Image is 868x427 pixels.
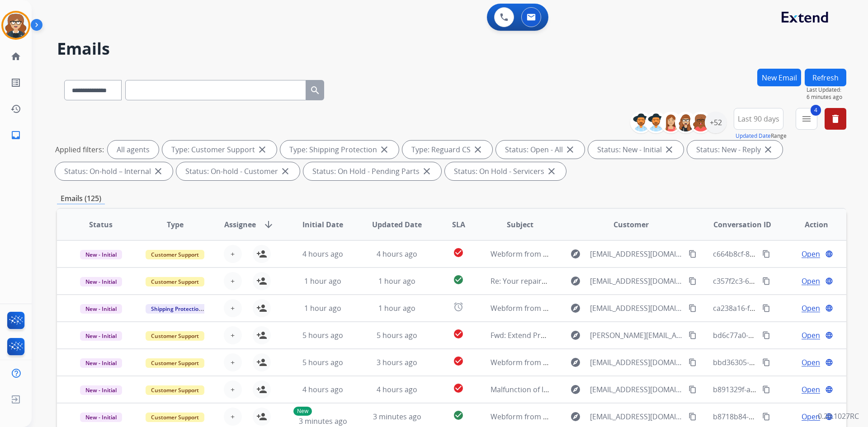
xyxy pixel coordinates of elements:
mat-icon: content_copy [762,413,770,421]
span: 1 hour ago [378,276,415,286]
span: 4 [811,105,821,116]
span: b891329f-a3ed-4a38-8192-331efd0d139d [713,385,851,394]
button: Last 90 days [734,108,783,130]
span: 1 hour ago [378,303,415,313]
span: SLA [452,219,465,230]
mat-icon: close [421,166,432,177]
span: bd6c77a0-4b3f-451f-8888-16bc4973ec53 [713,330,849,340]
mat-icon: explore [570,330,581,341]
mat-icon: language [825,250,833,258]
span: Subject [507,219,533,230]
span: [EMAIL_ADDRESS][DOMAIN_NAME] [590,357,683,368]
div: Status: On-hold - Customer [176,162,300,180]
mat-icon: content_copy [689,250,697,258]
mat-icon: check_circle [453,328,464,339]
span: + [231,330,235,341]
span: New - Initial [80,304,122,314]
span: Open [802,303,820,314]
mat-icon: close [763,144,774,155]
mat-icon: content_copy [689,331,697,339]
span: Customer Support [146,250,204,259]
mat-icon: close [546,166,557,177]
mat-icon: close [565,144,576,155]
mat-icon: check_circle [453,247,464,258]
mat-icon: content_copy [762,277,770,285]
mat-icon: language [825,304,833,312]
span: 4 hours ago [377,249,417,259]
mat-icon: language [825,358,833,366]
span: 4 hours ago [302,385,343,394]
span: + [231,276,235,286]
span: 3 hours ago [377,357,417,367]
span: Customer Support [146,413,204,422]
p: Applied filters: [55,144,104,155]
span: 4 hours ago [377,385,417,394]
span: [EMAIL_ADDRESS][DOMAIN_NAME] [590,249,683,259]
mat-icon: close [664,144,675,155]
th: Action [772,209,846,240]
span: New - Initial [80,385,122,395]
span: + [231,411,235,422]
mat-icon: person_add [256,411,267,422]
mat-icon: check_circle [453,274,464,285]
mat-icon: home [10,51,21,62]
button: + [224,408,242,426]
span: New - Initial [80,413,122,422]
span: [EMAIL_ADDRESS][DOMAIN_NAME] [590,303,683,314]
span: Customer Support [146,385,204,395]
mat-icon: arrow_downward [263,219,274,230]
span: 1 hour ago [304,276,341,286]
span: Webform from [EMAIL_ADDRESS][DOMAIN_NAME] on [DATE] [491,412,695,422]
div: Status: Open - All [496,141,585,159]
span: Webform from [EMAIL_ADDRESS][DOMAIN_NAME] on [DATE] [491,357,695,367]
button: + [224,326,242,344]
span: Open [802,384,820,395]
div: Status: New - Reply [687,141,783,159]
span: New - Initial [80,331,122,341]
div: Status: New - Initial [588,141,684,159]
span: Re: Your repaired product has been delivered [491,276,646,286]
span: Customer Support [146,277,204,286]
mat-icon: language [825,331,833,339]
span: Customer Support [146,331,204,341]
mat-icon: language [825,385,833,394]
span: Updated Date [372,219,422,230]
mat-icon: language [825,277,833,285]
mat-icon: content_copy [689,277,697,285]
mat-icon: check_circle [453,410,464,421]
span: Type [167,219,184,230]
mat-icon: alarm [453,301,464,312]
span: Webform from [EMAIL_ADDRESS][DOMAIN_NAME] on [DATE] [491,249,695,259]
span: [EMAIL_ADDRESS][DOMAIN_NAME] [590,276,683,286]
button: 4 [796,108,817,130]
span: Fwd: Extend Product Protection Confirmation [491,330,646,340]
span: Webform from [EMAIL_ADDRESS][DOMAIN_NAME] on [DATE] [491,303,695,313]
span: Open [802,357,820,368]
span: + [231,384,235,395]
span: + [231,357,235,368]
span: Initial Date [302,219,343,230]
button: Updated Date [736,132,771,140]
span: + [231,249,235,259]
span: Assignee [224,219,256,230]
mat-icon: check_circle [453,383,464,394]
span: 3 minutes ago [299,416,347,426]
span: Customer [613,219,649,230]
mat-icon: check_circle [453,356,464,366]
mat-icon: search [310,85,321,96]
mat-icon: content_copy [689,385,697,394]
mat-icon: content_copy [762,358,770,366]
span: Last Updated: [807,86,846,94]
span: ca238a16-fe11-4a2f-a447-c142357652e1 [713,303,848,313]
mat-icon: explore [570,384,581,395]
mat-icon: delete [830,113,841,124]
span: c357f2c3-6ba0-42b5-8969-0cdc08a337d1 [713,276,850,286]
span: [EMAIL_ADDRESS][DOMAIN_NAME] [590,411,683,422]
span: 6 minutes ago [807,94,846,101]
mat-icon: menu [801,113,812,124]
mat-icon: explore [570,249,581,259]
span: 5 hours ago [302,357,343,367]
mat-icon: person_add [256,330,267,341]
button: + [224,299,242,317]
button: + [224,380,242,399]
